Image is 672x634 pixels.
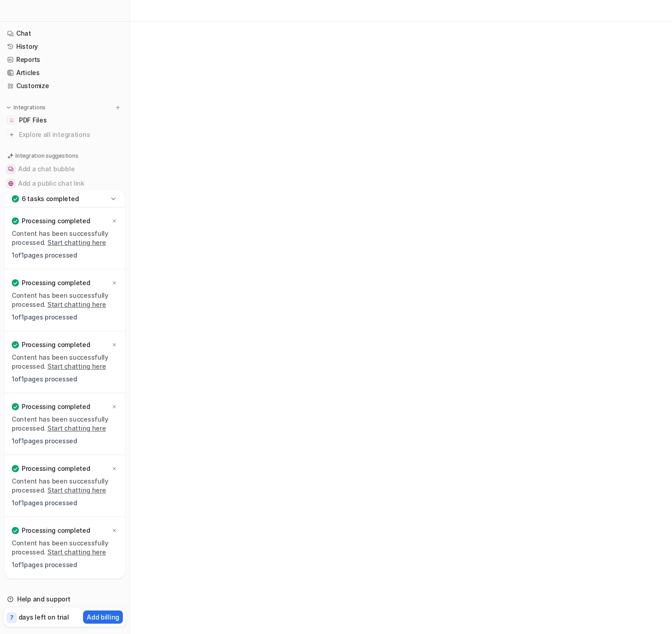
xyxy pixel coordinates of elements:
p: Content has been successfully processed. [12,229,118,247]
a: Start chatting here [47,239,106,246]
span: Explore all integrations [19,127,122,142]
a: Reports [4,53,126,66]
p: Processing completed [22,216,90,225]
a: Start chatting here [47,486,106,494]
p: 6 tasks completed [22,194,79,203]
p: 1 of 1 pages processed [12,437,118,446]
img: menu_add.svg [115,104,121,111]
p: 1 of 1 pages processed [12,251,118,260]
img: Add a public chat link [8,181,14,186]
p: Add billing [87,612,119,622]
a: Customize [4,80,126,92]
p: Processing completed [22,526,90,535]
p: 7 [10,614,14,622]
p: Processing completed [22,402,90,411]
p: Content has been successfully processed. [12,291,118,309]
a: Start chatting here [47,548,106,556]
img: PDF Files [9,117,14,123]
p: 1 of 1 pages processed [12,375,118,384]
p: Integration suggestions [15,152,78,160]
p: Processing completed [22,278,90,287]
button: Add a chat bubbleAdd a chat bubble [4,162,126,176]
img: expand menu [5,104,12,111]
img: explore all integrations [7,130,16,139]
a: Start chatting here [47,301,106,308]
p: Content has been successfully processed. [12,539,118,557]
a: Start chatting here [47,424,106,432]
p: Content has been successfully processed. [12,477,118,495]
a: Chat [4,27,126,40]
img: Add a chat bubble [8,166,14,172]
span: PDF Files [19,116,47,125]
a: Help and support [4,593,126,606]
a: Start chatting here [47,362,106,370]
button: Add a public chat linkAdd a public chat link [4,176,126,191]
p: 1 of 1 pages processed [12,498,118,507]
p: Processing completed [22,464,90,473]
a: History [4,40,126,53]
p: Processing completed [22,340,90,349]
p: Content has been successfully processed. [12,415,118,433]
p: days left on trial [19,612,69,622]
a: Explore all integrations [4,128,126,141]
a: PDF FilesPDF Files [4,114,126,127]
a: Articles [4,66,126,79]
button: Add billing [83,611,123,624]
p: Integrations [14,104,46,111]
button: Integrations [4,103,48,112]
p: Content has been successfully processed. [12,353,118,371]
p: 1 of 1 pages processed [12,313,118,322]
p: 1 of 1 pages processed [12,560,118,569]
